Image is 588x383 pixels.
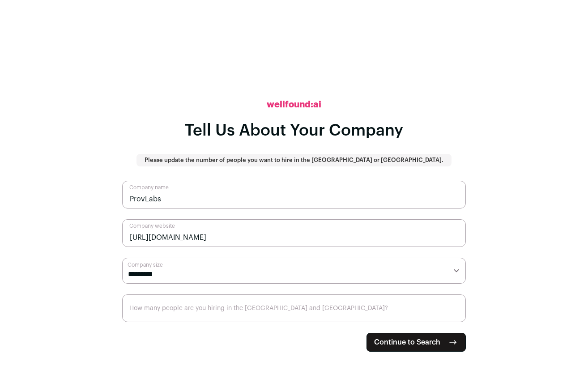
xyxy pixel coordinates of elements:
span: Continue to Search [374,337,440,348]
input: How many people are you hiring in the US and Canada? [122,294,466,322]
p: Please update the number of people you want to hire in the [GEOGRAPHIC_DATA] or [GEOGRAPHIC_DATA]. [145,157,443,164]
h1: Tell Us About Your Company [185,122,403,140]
input: Company website [122,219,466,247]
input: Company name [122,181,466,209]
button: Continue to Search [366,333,466,352]
h2: wellfound:ai [267,98,321,111]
